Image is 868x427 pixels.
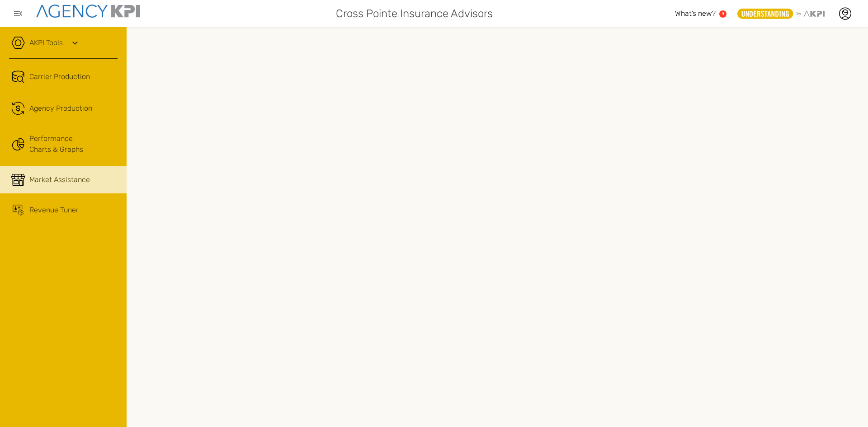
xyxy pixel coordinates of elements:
[29,174,90,185] span: Market Assistance
[36,5,140,18] img: agencykpi-logo-550x69-2d9e3fa8.png
[29,71,90,82] span: Carrier Production
[29,205,79,216] span: Revenue Tuner
[336,5,493,22] span: Cross Pointe Insurance Advisors
[719,10,726,18] a: 1
[29,38,63,48] a: AKPI Tools
[675,9,716,18] span: What’s new?
[722,11,724,16] text: 1
[29,103,92,114] span: Agency Production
